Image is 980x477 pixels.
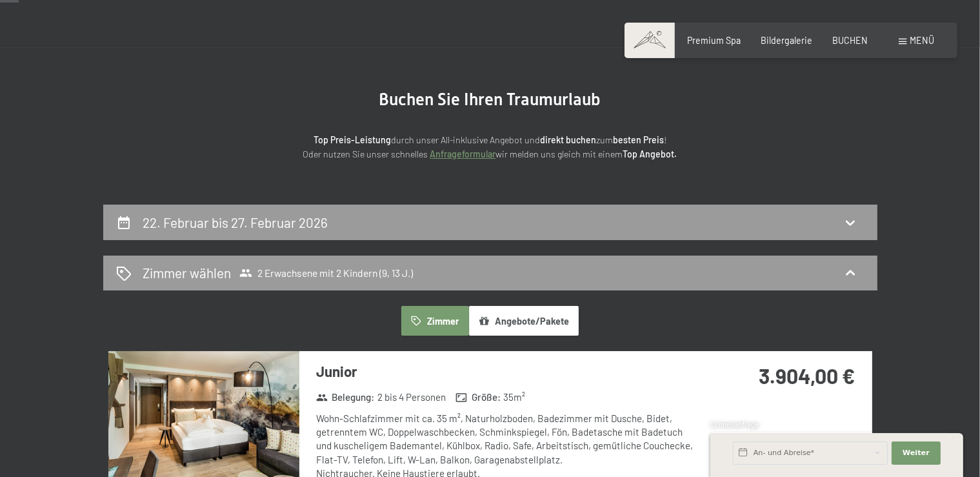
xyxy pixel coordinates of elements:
span: 2 bis 4 Personen [377,391,446,404]
strong: Top Preis-Leistung [314,134,391,145]
span: Menü [910,35,935,46]
strong: Größe : [455,391,501,404]
span: Weiter [903,448,930,458]
strong: Top Angebot. [623,148,677,159]
span: 2 Erwachsene mit 2 Kindern (9, 13 J.) [239,267,413,279]
a: Anfrageformular [430,148,496,159]
a: Bildergalerie [761,35,812,46]
span: 35 m² [503,391,525,404]
a: Premium Spa [687,35,741,46]
p: durch unser All-inklusive Angebot und zum ! Oder nutzen Sie unser schnelles wir melden uns gleich... [206,133,774,162]
strong: besten Preis [613,134,664,145]
button: Zimmer [401,306,468,336]
span: Schnellanfrage [710,420,759,429]
h2: 22. Februar bis 27. Februar 2026 [143,214,328,230]
strong: 3.904,00 € [759,363,855,388]
button: Angebote/Pakete [469,306,579,336]
span: Buchen Sie Ihren Traumurlaub [379,90,601,109]
strong: Belegung : [316,391,375,404]
strong: direkt buchen [540,134,596,145]
button: Weiter [892,441,941,465]
h2: Zimmer wählen [143,263,231,282]
a: BUCHEN [832,35,868,46]
h3: Junior [316,361,700,381]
